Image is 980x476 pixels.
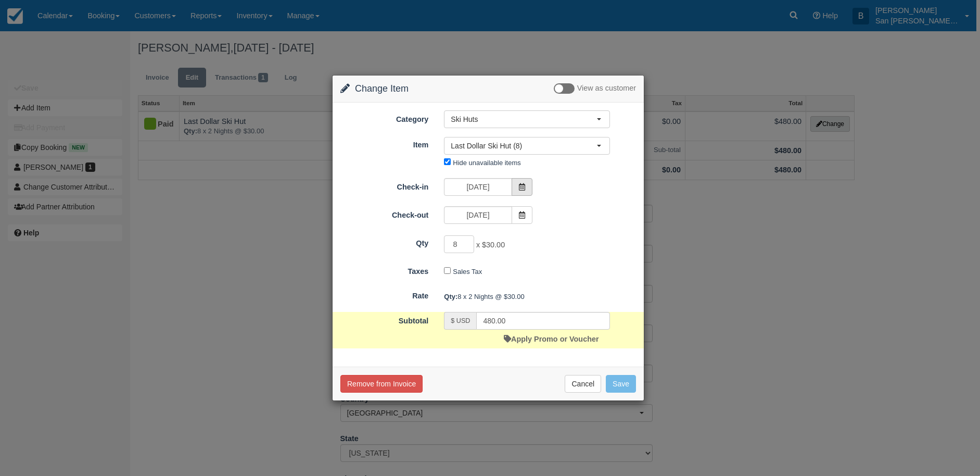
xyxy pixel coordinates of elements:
[333,136,436,151] label: Item
[333,262,436,277] label: Taxes
[333,178,436,193] label: Check-in
[444,110,610,128] button: Ski Huts
[444,235,474,253] input: Qty
[451,317,470,324] small: $ USD
[333,312,436,327] label: Subtotal
[451,114,596,124] span: Ski Huts
[444,137,610,155] button: Last Dollar Ski Hut (8)
[333,110,436,125] label: Category
[340,375,423,393] button: Remove from Invoice
[333,287,436,302] label: Rate
[577,84,636,93] span: View as customer
[444,293,457,300] strong: Qty
[606,375,636,393] button: Save
[451,141,596,151] span: Last Dollar Ski Hut (8)
[333,206,436,221] label: Check-out
[565,375,601,393] button: Cancel
[333,234,436,249] label: Qty
[453,268,482,275] label: Sales Tax
[436,288,644,305] div: 8 x 2 Nights @ $30.00
[453,159,520,167] label: Hide unavailable items
[476,241,505,249] span: x $30.00
[504,335,599,343] a: Apply Promo or Voucher
[355,83,409,94] span: Change Item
